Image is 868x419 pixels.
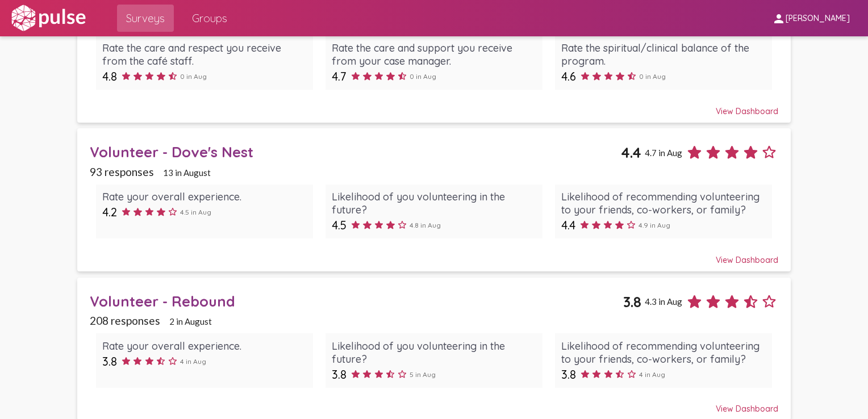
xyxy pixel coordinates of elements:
div: View Dashboard [90,393,779,414]
span: 3.8 [332,367,347,382]
mat-icon: person [772,12,786,26]
div: Rate the spiritual/clinical balance of the program. [561,41,766,68]
span: 93 responses [90,165,154,178]
div: Rate your overall experience. [102,340,307,353]
div: Likelihood of you volunteering in the future? [332,340,537,366]
span: 4 in Aug [639,370,665,379]
div: View Dashboard [90,245,779,265]
span: 4.5 in Aug [180,208,211,216]
div: Rate the care and respect you receive from the café staff. [102,41,307,68]
div: Rate your overall experience. [102,190,307,203]
a: Volunteer - Dove's Nest4.44.7 in Aug93 responses13 in AugustRate your overall experience.4.24.5 i... [77,128,791,271]
div: Likelihood of you volunteering in the future? [332,190,537,216]
span: 4.8 in Aug [410,221,441,229]
span: 13 in August [163,167,211,178]
span: 4.6 [561,69,576,83]
span: 4.5 [332,218,347,232]
span: [PERSON_NAME] [786,14,850,24]
span: 4 in Aug [180,357,206,366]
span: 0 in Aug [180,72,207,81]
span: 4.4 [621,144,641,161]
div: Volunteer - Dove's Nest [90,143,621,161]
span: 4.4 [561,218,575,232]
span: 208 responses [90,314,160,327]
span: 3.8 [561,367,576,382]
a: Surveys [117,5,174,32]
div: View Dashboard [90,96,779,116]
span: Groups [192,8,227,28]
div: Likelihood of recommending volunteering to your friends, co-workers, or family? [561,190,766,216]
img: white-logo.svg [9,4,87,32]
div: Volunteer - Rebound [90,292,624,310]
span: 4.7 in Aug [645,148,682,158]
span: 0 in Aug [639,72,666,81]
span: 2 in August [169,316,212,326]
div: Rate the care and support you receive from your case manager. [332,41,537,68]
a: Groups [183,5,236,32]
span: 4.7 [332,69,347,83]
span: 4.3 in Aug [645,296,682,307]
span: 5 in Aug [410,370,436,379]
span: 0 in Aug [410,72,436,81]
button: [PERSON_NAME] [763,7,859,28]
span: 3.8 [102,354,117,368]
span: 4.2 [102,205,117,219]
span: Surveys [126,8,165,28]
span: 4.9 in Aug [639,221,670,229]
div: Likelihood of recommending volunteering to your friends, co-workers, or family? [561,340,766,366]
span: 3.8 [623,293,641,311]
span: 4.8 [102,69,117,83]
